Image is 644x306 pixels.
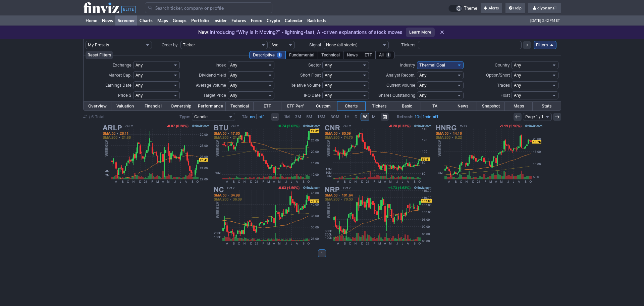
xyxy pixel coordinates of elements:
[264,15,282,26] a: Crypto
[145,2,272,13] input: Search
[84,102,111,111] a: Overview
[195,102,226,111] a: Performance
[212,185,322,247] img: NC - Nacco Industries Inc - Stock Price Chart
[212,123,322,185] img: BTU - Peabody Energy Corp - Stock Price Chart
[155,15,170,26] a: Maps
[83,114,104,120] div: #1 / 6 Total
[271,113,279,121] button: Interval
[189,15,211,26] a: Portfolio
[342,113,352,121] a: 1H
[415,114,421,119] a: 10s
[139,102,167,111] a: Financial
[306,114,312,119] span: 5M
[226,102,254,111] a: Technical
[198,29,210,35] span: New:
[198,29,402,36] p: Introducing “Why Is It Moving?” - lightning-fast, AI-driven explanations of stock moves
[448,5,477,12] a: Theme
[216,62,226,68] span: Index
[375,51,395,59] div: All
[118,93,131,98] span: Price $
[111,102,139,111] a: Valuation
[401,42,415,47] span: Tickers
[249,15,264,26] a: Forex
[304,93,321,98] span: IPO Date
[249,51,286,59] div: Descriptive
[370,113,378,121] a: M
[449,102,477,111] a: News
[167,102,195,111] a: Ownership
[250,114,255,119] a: on
[378,93,415,98] span: Shares Outstanding
[285,51,318,59] div: Fundamental
[328,113,342,121] a: 30M
[365,102,393,111] a: Tickers
[170,15,189,26] a: Groups
[277,52,282,58] span: 1
[386,73,415,78] span: Analyst Recom.
[196,83,226,88] span: Average Volume
[352,113,360,121] a: D
[393,102,421,111] a: Basic
[242,114,249,119] b: TA:
[295,114,301,119] span: 3M
[309,42,321,47] span: Signal
[386,83,415,88] span: Current Volume
[203,93,226,98] span: Target Price
[381,113,389,121] button: Range
[355,114,358,119] span: D
[199,73,226,78] span: Dividend Yield
[100,15,115,26] a: News
[317,114,325,119] span: 15M
[318,249,326,257] a: 1
[530,15,560,26] span: [DATE] 3:42 PM ET
[323,185,433,247] img: NRP - Natural Resource Partners LP - Stock Price Chart
[304,113,315,121] a: 5M
[433,114,438,119] a: off
[105,83,131,88] span: Earnings Date
[330,114,339,119] span: 30M
[497,83,510,88] span: Trades
[533,102,560,111] a: Stats
[406,28,435,37] a: Learn More
[281,102,309,111] a: ETF Perf
[400,62,415,68] span: Industry
[386,52,391,58] span: 1
[115,15,137,26] a: Screener
[495,62,510,68] span: Country
[397,114,438,120] span: | |
[305,15,329,26] a: Backtests
[86,51,113,59] button: Reset Filters
[101,123,211,185] img: ARLP - Alliance Resource Partners, LP - Stock Price Chart
[344,114,350,119] span: 1H
[137,15,155,26] a: Charts
[361,113,369,121] a: W
[477,102,505,111] a: Snapshot
[372,114,376,119] span: M
[282,15,305,26] a: Calendar
[284,114,290,119] span: 1M
[363,114,367,119] span: W
[315,113,328,121] a: 15M
[537,5,556,10] span: dlyonsmail
[229,15,249,26] a: Futures
[321,249,323,257] b: 1
[308,62,321,68] span: Sector
[211,15,229,26] a: Insider
[505,102,533,111] a: Maps
[434,123,544,185] img: HNRG - Hallador Energy Co - Stock Price Chart
[282,113,292,121] a: 1M
[254,102,281,111] a: ETF
[534,41,556,49] a: Filters
[361,51,376,59] div: ETF
[397,114,414,119] b: Refresh:
[486,73,510,78] span: Option/Short
[113,62,131,68] span: Exchange
[179,114,191,119] b: Type:
[318,51,343,59] div: Technical
[300,73,321,78] span: Short Float
[528,3,561,13] a: dlyonsmail
[500,93,510,98] span: Float
[292,113,304,121] a: 3M
[337,102,365,111] a: Charts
